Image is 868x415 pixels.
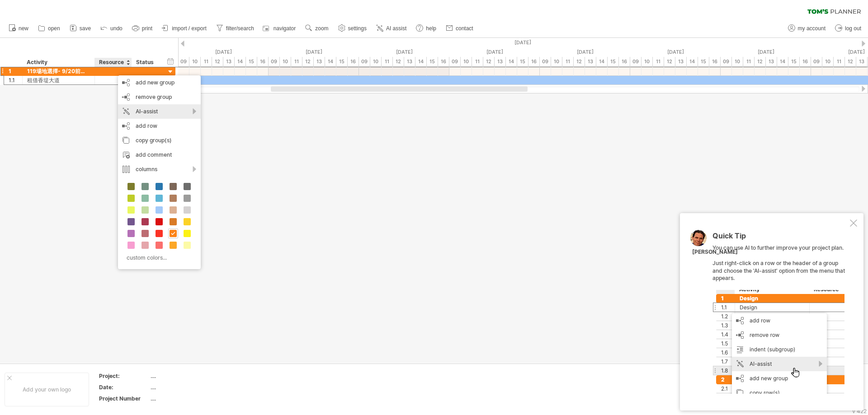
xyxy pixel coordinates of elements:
div: 15 [517,57,528,66]
div: 16 [528,57,540,66]
div: 09 [449,57,461,66]
div: 10 [370,57,382,66]
div: 16 [257,57,269,66]
div: Project Number [99,395,149,402]
div: 16 [800,57,811,66]
div: .... [151,372,226,380]
a: my account [786,23,828,34]
div: 16 [709,57,721,66]
div: 12 [302,57,314,66]
div: 13 [856,57,868,66]
div: 10 [280,57,291,66]
div: 09 [269,57,280,66]
div: columns [118,162,201,177]
div: 09 [178,57,189,66]
div: Date: [99,383,149,391]
div: 16 [438,57,449,66]
div: 12 [664,57,675,66]
span: log out [845,25,861,32]
a: filter/search [214,23,257,34]
div: 14 [596,57,608,66]
div: 11 [743,57,755,66]
a: help [414,23,439,34]
div: 11 [201,57,212,66]
div: custom colors... [123,252,193,264]
span: zoom [315,25,328,32]
div: Monday, 4 August 2025 [449,47,540,57]
div: Resource [99,58,127,67]
div: 09 [540,57,551,66]
div: 14 [325,57,336,66]
span: open [48,25,60,32]
div: 12 [483,57,495,66]
a: navigator [261,23,298,34]
span: undo [110,25,123,32]
span: my account [798,25,826,32]
a: save [67,23,94,34]
span: new [19,25,28,32]
div: 15 [698,57,709,66]
a: print [130,23,155,34]
a: undo [98,23,125,34]
div: 119場地選擇- 9/20前完工 [27,67,90,75]
div: You can use AI to further improve your project plan. Just right-click on a row or the header of a... [712,232,848,394]
div: 10 [551,57,562,66]
a: open [36,23,63,34]
div: .... [151,395,226,402]
a: AI assist [374,23,409,34]
span: settings [348,25,367,32]
div: 11 [562,57,574,66]
div: Sunday, 3 August 2025 [359,47,449,57]
span: help [426,25,436,32]
div: 11 [291,57,302,66]
div: 12 [574,57,585,66]
div: Friday, 1 August 2025 [178,47,269,57]
div: 10 [732,57,743,66]
div: 13 [585,57,596,66]
div: Quick Tip [712,232,848,244]
div: 11 [382,57,393,66]
span: import / export [172,25,207,32]
div: 09 [811,57,822,66]
div: 11 [472,57,483,66]
div: 10 [461,57,472,66]
div: 13 [766,57,777,66]
div: 13 [314,57,325,66]
div: 13 [495,57,506,66]
div: AI-assist [118,104,201,119]
div: 13 [223,57,235,66]
div: Status [136,58,156,67]
div: Project: [99,372,149,380]
a: settings [336,23,369,34]
div: add row [118,119,201,133]
div: 15 [788,57,800,66]
div: 12 [755,57,766,66]
span: AI assist [386,25,406,32]
div: 11 [653,57,664,66]
span: save [80,25,91,32]
a: log out [833,23,864,34]
div: [PERSON_NAME] [692,248,738,256]
span: contact [456,25,473,32]
div: v 422 [852,408,867,415]
div: 11 [834,57,845,66]
div: 10 [822,57,834,66]
div: add new group [118,75,201,90]
div: Activity [27,58,90,67]
div: 09 [359,57,370,66]
div: 09 [721,57,732,66]
div: 14 [415,57,427,66]
div: 10 [642,57,653,66]
div: 1 [9,67,22,75]
div: 15 [246,57,257,66]
div: 14 [506,57,517,66]
div: 16 [348,57,359,66]
a: zoom [303,23,331,34]
a: contact [443,23,476,34]
div: 09 [630,57,642,66]
div: add comment [118,148,201,162]
div: Saturday, 2 August 2025 [269,47,359,57]
div: 16 [619,57,630,66]
div: Tuesday, 5 August 2025 [540,47,630,57]
div: 10 [189,57,201,66]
